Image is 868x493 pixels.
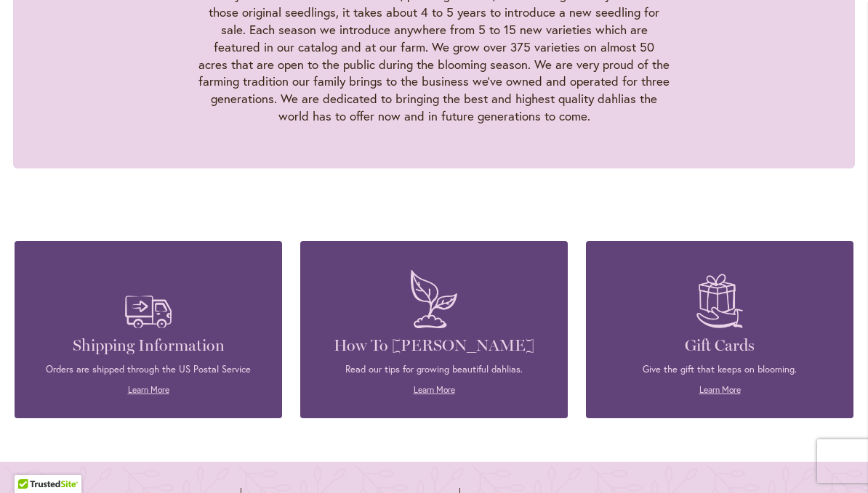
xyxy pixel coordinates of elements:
a: Learn More [699,384,741,395]
p: Orders are shipped through the US Postal Service [36,363,260,376]
p: Read our tips for growing beautiful dahlias. [322,363,546,376]
p: Give the gift that keeps on blooming. [608,363,832,376]
h4: How To [PERSON_NAME] [322,335,546,356]
a: Learn More [414,384,455,395]
h4: Shipping Information [36,335,260,356]
h4: Gift Cards [608,335,832,356]
a: Learn More [128,384,169,395]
